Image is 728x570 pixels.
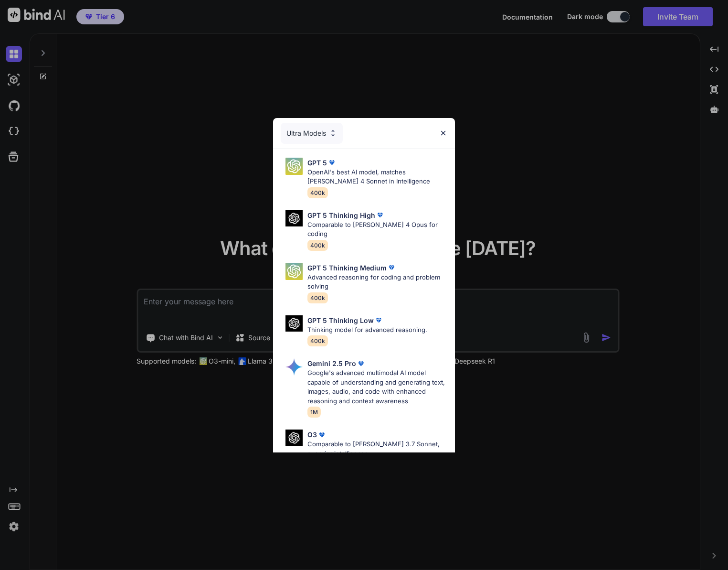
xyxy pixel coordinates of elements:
img: Pick Models [285,358,303,376]
img: Pick Models [285,263,303,280]
p: GPT 5 Thinking Medium [307,263,387,273]
p: Comparable to [PERSON_NAME] 4 Opus for coding [307,220,447,239]
img: close [439,129,447,137]
img: Pick Models [285,430,303,446]
img: premium [375,210,385,220]
p: Thinking model for advanced reasoning. [307,325,427,335]
img: premium [374,315,383,325]
span: 400k [307,240,328,251]
p: OpenAI's best AI model, matches [PERSON_NAME] 4 Sonnet in Intelligence [307,168,447,186]
img: Pick Models [285,315,303,332]
p: GPT 5 [307,158,327,168]
span: 400k [307,335,328,346]
img: Pick Models [329,129,337,137]
img: Pick Models [285,158,303,175]
img: premium [317,430,327,440]
p: GPT 5 Thinking High [307,210,375,220]
img: premium [327,158,337,167]
img: Pick Models [285,210,303,227]
img: premium [387,263,396,272]
p: Google's advanced multimodal AI model capable of understanding and generating text, images, audio... [307,368,447,406]
span: 400k [307,292,328,303]
img: premium [356,359,366,368]
p: GPT 5 Thinking Low [307,315,374,325]
p: Comparable to [PERSON_NAME] 3.7 Sonnet, superior intelligence [307,440,447,458]
p: Gemini 2.5 Pro [307,358,356,368]
p: O3 [307,430,317,440]
span: 1M [307,407,321,418]
div: Ultra Models [281,123,343,144]
span: 400k [307,187,328,198]
p: Advanced reasoning for coding and problem solving [307,273,447,291]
